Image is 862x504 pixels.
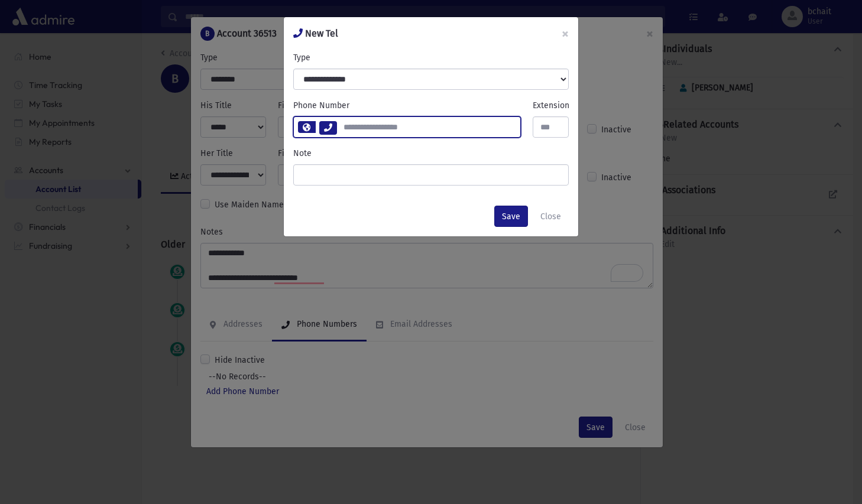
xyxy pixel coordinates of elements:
[533,206,569,227] button: Close
[293,51,310,64] label: Type
[533,99,569,112] label: Extension
[552,17,578,50] button: ×
[293,99,349,112] label: Phone Number
[494,206,528,227] button: Save
[293,27,338,41] h6: New Tel
[293,147,312,160] label: Note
